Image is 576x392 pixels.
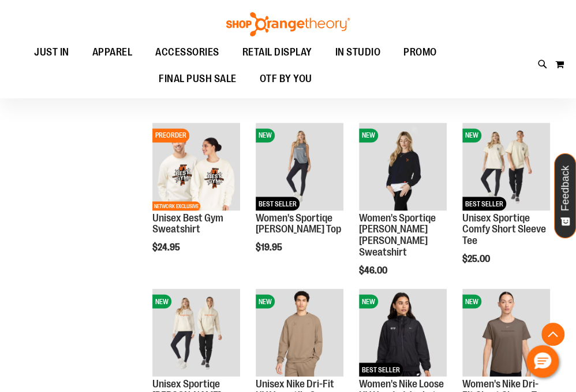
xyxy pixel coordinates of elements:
[81,39,144,65] a: APPAREL
[359,289,447,376] img: Women's Nike Loose UV Hooded Jacket
[256,128,275,142] span: NEW
[526,345,559,378] button: Hello, have a question? Let’s chat.
[353,117,452,305] div: product
[225,12,351,36] img: Shop Orangetheory
[34,39,69,65] span: JUST IN
[462,123,550,210] img: Unisex Sportiqe Comfy Short Sleeve Tee
[256,123,343,210] img: Women's Sportiqe Janie Tank Top
[554,153,576,238] button: Feedback - Show survey
[144,39,231,66] a: ACCESSORIES
[462,289,550,376] img: Women's Nike Dri-Fit Short Sleeve Tee
[152,294,171,308] span: NEW
[541,323,564,346] button: Back To Top
[256,197,300,210] span: BEST SELLER
[359,212,436,257] a: Women's Sportiqe [PERSON_NAME] [PERSON_NAME] Sweatshirt
[152,242,182,252] span: $24.95
[359,265,389,275] span: $46.00
[462,253,492,264] span: $25.00
[152,289,240,376] img: Unisex Sportiqe Olsen Hoodie
[462,197,506,210] span: BEST SELLER
[335,39,381,65] span: IN STUDIO
[152,123,240,210] img: Unisex Best Gym Sweatshirt
[92,39,133,65] span: APPAREL
[256,289,343,376] img: Unisex Nike Dri-Fit UV Versatile Crew Sweatshirt
[159,66,237,92] span: FINAL PUSH SALE
[250,117,349,282] div: product
[231,39,324,66] a: RETAIL DISPLAY
[155,39,219,65] span: ACCESSORIES
[152,289,240,378] a: Unisex Sportiqe Olsen HoodieNEW
[359,123,447,210] img: Women's Sportiqe Ashlyn French Terry Crewneck Sweatshirt
[462,128,481,142] span: NEW
[152,123,240,212] a: Unisex Best Gym SweatshirtPREORDERNETWORK EXCLUSIVE
[256,289,343,378] a: Unisex Nike Dri-Fit UV Versatile Crew SweatshirtNEW
[462,123,550,212] a: Unisex Sportiqe Comfy Short Sleeve TeeNEWBEST SELLER
[462,289,550,378] a: Women's Nike Dri-Fit Short Sleeve TeeNEW
[256,212,341,235] a: Women's Sportiqe [PERSON_NAME] Top
[359,363,403,376] span: BEST SELLER
[359,289,447,378] a: Women's Nike Loose UV Hooded JacketNEWBEST SELLER
[152,128,189,142] span: PREORDER
[462,294,481,308] span: NEW
[560,165,571,211] span: Feedback
[256,294,275,308] span: NEW
[359,123,447,212] a: Women's Sportiqe Ashlyn French Terry Crewneck SweatshirtNEW
[256,242,284,252] span: $19.95
[147,66,248,93] a: FINAL PUSH SALE
[256,123,343,212] a: Women's Sportiqe Janie Tank TopNEWBEST SELLER
[462,212,546,246] a: Unisex Sportiqe Comfy Short Sleeve Tee
[457,117,556,293] div: product
[242,39,312,65] span: RETAIL DISPLAY
[392,39,448,66] a: PROMO
[359,128,378,142] span: NEW
[248,66,324,93] a: OTF BY YOU
[152,212,223,235] a: Unisex Best Gym Sweatshirt
[359,294,378,308] span: NEW
[23,39,81,66] a: JUST IN
[324,39,392,66] a: IN STUDIO
[147,117,246,282] div: product
[403,39,437,65] span: PROMO
[152,201,200,210] span: NETWORK EXCLUSIVE
[260,66,312,92] span: OTF BY YOU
